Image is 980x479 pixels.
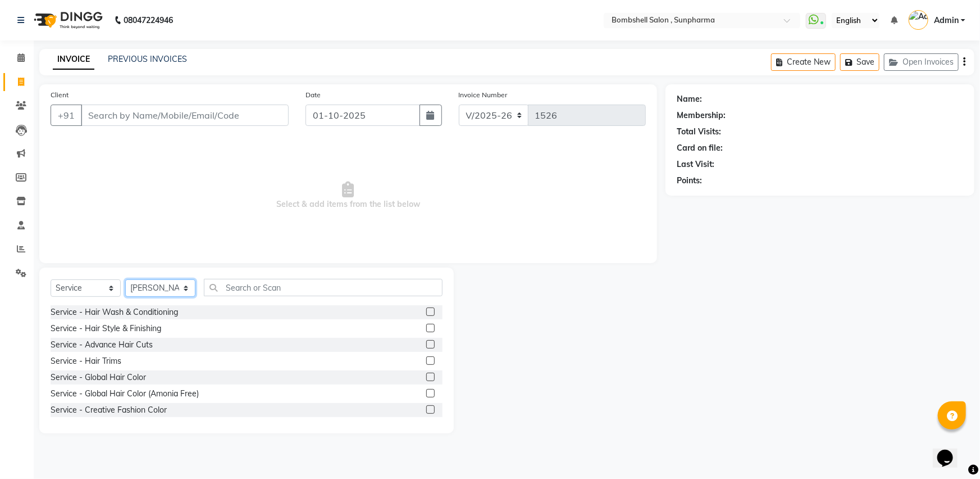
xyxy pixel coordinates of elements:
div: Service - Global Hair Color (Amonia Free) [51,388,199,400]
input: Search by Name/Mobile/Email/Code [81,105,289,126]
button: Open Invoices [884,53,959,71]
button: +91 [51,105,82,126]
a: INVOICE [53,49,94,70]
div: Points: [677,175,702,187]
button: Create New [771,53,836,71]
div: Membership: [677,110,726,121]
iframe: chat widget [933,434,969,468]
span: Select & add items from the list below [51,139,646,252]
img: logo [29,4,106,36]
label: Client [51,90,69,100]
div: Service - Hair Trims [51,355,121,367]
div: Card on file: [677,142,723,154]
label: Invoice Number [459,90,508,100]
span: Admin [934,15,959,26]
img: Admin [909,10,928,30]
div: Service - Global Hair Color [51,372,146,383]
div: Service - Creative Fashion Color [51,404,167,416]
div: Service - Hair Wash & Conditioning [51,306,178,318]
div: Service - Hair Style & Finishing [51,323,161,335]
input: Search or Scan [204,279,443,296]
a: PREVIOUS INVOICES [108,54,187,64]
button: Save [840,53,879,71]
label: Date [306,90,321,100]
b: 08047224946 [124,4,173,36]
div: Total Visits: [677,126,721,138]
div: Last Visit: [677,159,714,170]
div: Name: [677,93,702,105]
div: Service - Advance Hair Cuts [51,339,153,351]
